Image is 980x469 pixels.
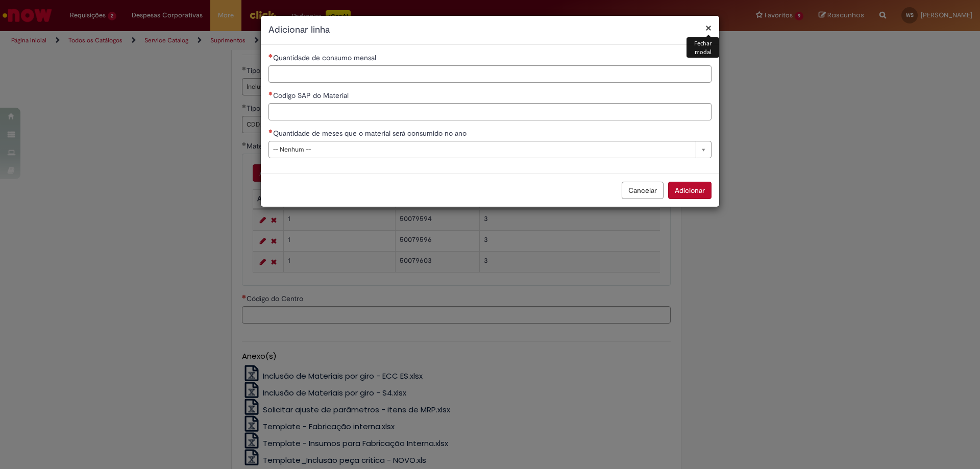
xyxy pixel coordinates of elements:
button: Adicionar [668,182,712,199]
input: Codigo SAP do Material [268,103,712,120]
span: -- Nenhum -- [273,141,691,158]
div: Fechar modal [687,37,719,58]
span: Codigo SAP do Material [273,91,351,100]
span: Quantidade de meses que o material será consumido no ano [273,129,469,138]
button: Fechar modal [705,22,712,33]
button: Cancelar [622,182,664,199]
span: Necessários [268,129,273,133]
span: Necessários [268,54,273,58]
input: Quantidade de consumo mensal [268,65,712,83]
span: Necessários [268,91,273,95]
span: Quantidade de consumo mensal [273,53,378,62]
h2: Adicionar linha [268,23,712,37]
